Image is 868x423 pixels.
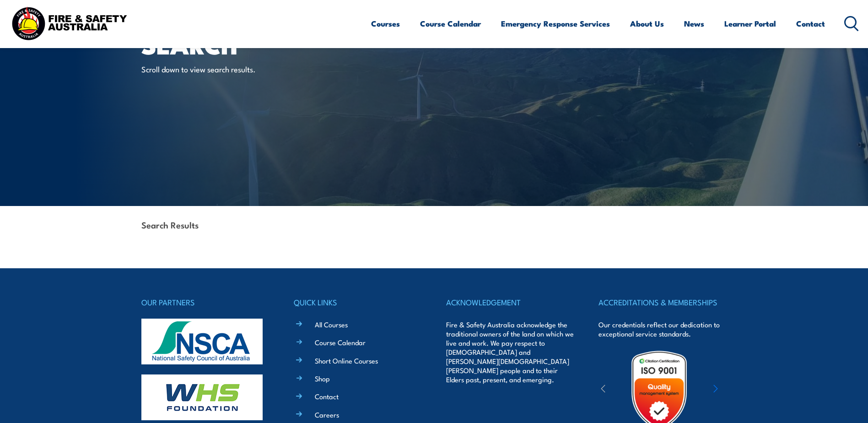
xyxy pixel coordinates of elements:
h4: ACKNOWLEDGEMENT [446,296,574,309]
a: Careers [315,410,339,419]
a: Course Calendar [420,11,481,36]
a: Course Calendar [315,337,366,347]
h1: Search [141,33,367,55]
h4: OUR PARTNERS [141,296,270,309]
p: Our credentials reflect our dedication to exceptional service standards. [598,320,727,338]
a: Contact [796,11,825,36]
a: Contact [315,391,339,401]
img: ewpa-logo [700,374,779,406]
img: whs-logo-footer [141,374,263,420]
strong: Search Results [141,218,199,231]
h4: QUICK LINKS [294,296,422,309]
a: Emergency Response Services [501,11,610,36]
img: nsca-logo-footer [141,319,263,364]
a: Shop [315,374,330,383]
p: Scroll down to view search results. [141,64,308,74]
a: All Courses [315,320,348,329]
a: News [684,11,704,36]
h4: ACCREDITATIONS & MEMBERSHIPS [598,296,727,309]
a: Learner Portal [724,11,776,36]
p: Fire & Safety Australia acknowledge the traditional owners of the land on which we live and work.... [446,320,574,384]
a: Courses [371,11,400,36]
a: Short Online Courses [315,356,378,365]
a: About Us [630,11,664,36]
